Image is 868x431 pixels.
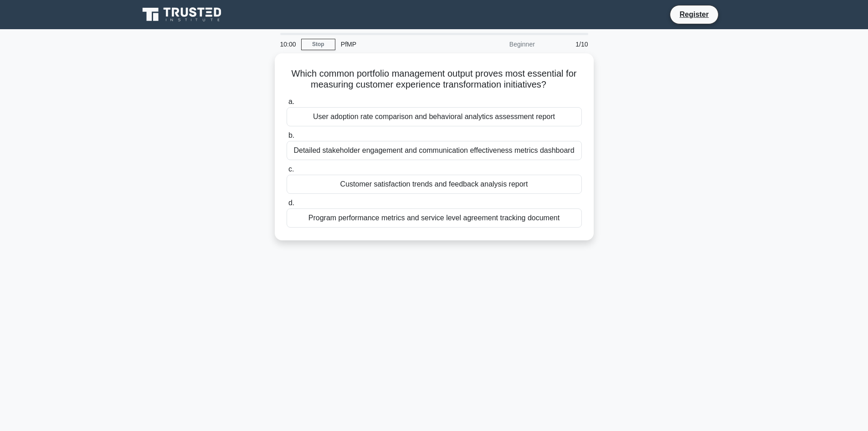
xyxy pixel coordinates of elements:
[461,35,540,53] div: Beginner
[288,199,294,207] span: d.
[674,9,714,20] a: Register
[287,107,582,126] div: User adoption rate comparison and behavioral analytics assessment report
[287,141,582,160] div: Detailed stakeholder engagement and communication effectiveness metrics dashboard
[288,165,294,173] span: c.
[286,68,583,91] h5: Which common portfolio management output proves most essential for measuring customer experience ...
[275,35,301,53] div: 10:00
[335,35,461,53] div: PfMP
[288,131,294,139] span: b.
[288,98,294,105] span: a.
[287,208,582,228] div: Program performance metrics and service level agreement tracking document
[540,35,594,53] div: 1/10
[301,39,335,50] a: Stop
[287,175,582,194] div: Customer satisfaction trends and feedback analysis report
